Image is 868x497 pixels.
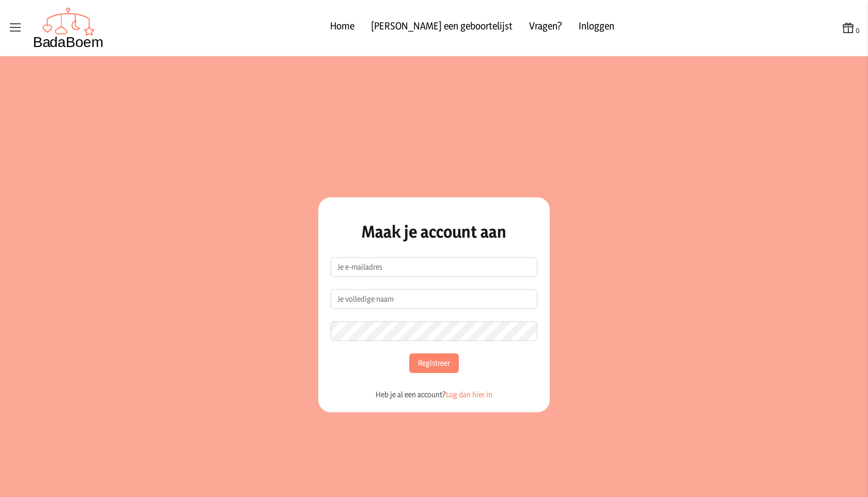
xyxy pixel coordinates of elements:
[331,222,537,241] h2: Maak je account aan
[371,19,513,37] a: [PERSON_NAME] een geboortelijst
[529,19,562,37] a: Vragen?
[331,289,537,309] input: Je volledige naam
[33,7,104,49] img: Badaboem
[579,19,614,37] a: Inloggen
[330,19,354,37] a: Home
[841,21,860,36] button: 0
[409,353,459,373] button: Registreer
[446,390,492,399] a: Log dan hier in
[331,257,537,277] input: Je e-mailadres
[331,377,537,400] p: Heb je al een account?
